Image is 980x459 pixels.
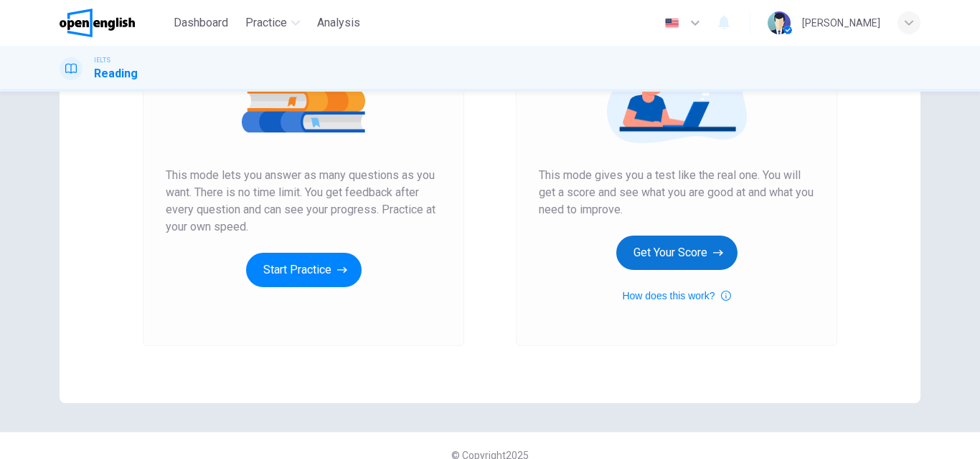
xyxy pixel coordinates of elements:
[94,55,110,65] span: IELTS
[802,14,880,32] div: [PERSON_NAME]
[240,10,306,36] button: Practice
[60,9,135,37] img: OpenEnglish logo
[94,65,138,82] h1: Reading
[539,167,814,218] span: This mode gives you a test like the real one. You will get a score and see what you are good at a...
[768,11,791,34] img: Profile picture
[166,167,441,236] span: This mode lets you answer as many questions as you want. There is no time limit. You get feedback...
[60,9,168,37] a: OpenEnglish logo
[246,253,362,287] button: Start Practice
[663,18,681,29] img: en
[174,14,228,32] span: Dashboard
[616,236,738,270] button: Get Your Score
[622,287,730,304] button: How does this work?
[245,14,287,32] span: Practice
[168,10,234,36] button: Dashboard
[311,10,366,36] button: Analysis
[317,14,360,32] span: Analysis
